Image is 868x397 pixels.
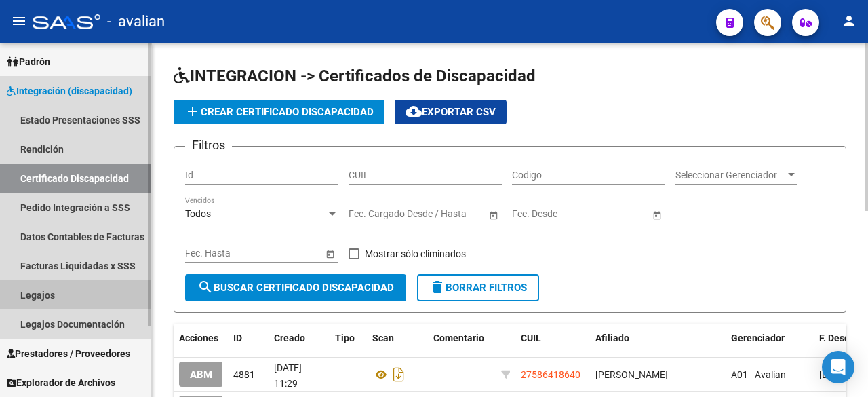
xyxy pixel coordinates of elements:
[573,208,639,220] input: Fecha fin
[429,282,527,294] span: Borrar Filtros
[274,333,305,343] span: Creado
[179,333,218,343] span: Acciones
[650,208,664,222] button: Open calendar
[184,103,201,119] mat-icon: add
[174,100,384,124] button: Crear Certificado Discapacidad
[323,246,337,261] button: Open calendar
[390,364,408,385] i: Descargar documento
[410,208,476,220] input: Fecha fin
[365,246,466,262] span: Mostrar sólo eliminados
[197,279,214,295] mat-icon: search
[269,324,330,353] datatable-header-cell: Creado
[274,362,302,389] span: [DATE] 11:29
[107,7,165,37] span: - avalian
[590,324,726,353] datatable-header-cell: Afiliado
[174,324,228,353] datatable-header-cell: Acciones
[822,351,854,383] div: Open Intercom Messenger
[233,333,242,343] span: ID
[335,333,355,343] span: Tipo
[330,324,367,353] datatable-header-cell: Tipo
[395,100,507,124] button: Exportar CSV
[7,346,130,361] span: Prestadores / Proveedores
[185,208,211,219] span: Todos
[595,369,668,380] span: [PERSON_NAME]
[190,368,212,381] span: ABM
[228,324,269,353] datatable-header-cell: ID
[512,208,561,220] input: Fecha inicio
[197,282,394,294] span: Buscar Certificado Discapacidad
[515,324,590,353] datatable-header-cell: CUIL
[406,103,422,119] mat-icon: cloud_download
[7,375,115,390] span: Explorador de Archivos
[7,54,50,69] span: Padrón
[841,13,857,29] mat-icon: person
[349,208,398,220] input: Fecha inicio
[486,208,500,222] button: Open calendar
[406,106,496,118] span: Exportar CSV
[428,324,496,353] datatable-header-cell: Comentario
[7,83,132,98] span: Integración (discapacidad)
[372,333,394,343] span: Scan
[429,279,446,295] mat-icon: delete
[819,333,855,343] span: F. Desde
[179,362,223,387] button: ABM
[417,274,539,301] button: Borrar Filtros
[367,324,428,353] datatable-header-cell: Scan
[184,106,374,118] span: Crear Certificado Discapacidad
[726,324,814,353] datatable-header-cell: Gerenciador
[185,136,232,155] h3: Filtros
[731,333,785,343] span: Gerenciador
[185,274,406,301] button: Buscar Certificado Discapacidad
[11,13,27,29] mat-icon: menu
[595,333,629,343] span: Afiliado
[521,333,541,343] span: CUIL
[433,333,484,343] span: Comentario
[521,369,580,380] span: 27586418640
[174,67,536,86] span: INTEGRACION -> Certificados de Discapacidad
[819,369,847,380] span: [DATE]
[185,248,235,259] input: Fecha inicio
[246,248,313,259] input: Fecha fin
[233,369,255,380] span: 4881
[675,170,785,181] span: Seleccionar Gerenciador
[731,369,786,380] span: A01 - Avalian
